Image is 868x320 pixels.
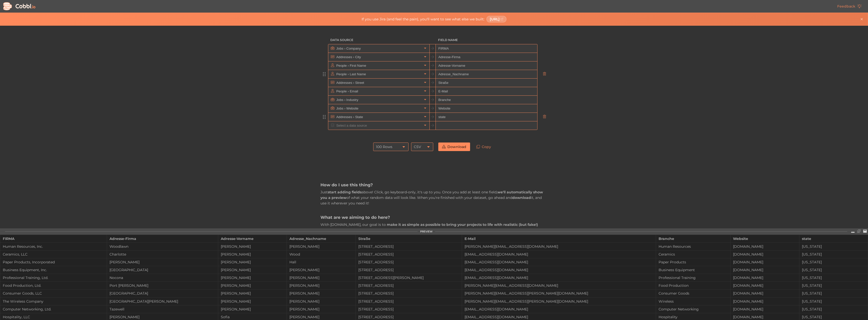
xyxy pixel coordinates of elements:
input: Select a data source [335,79,422,87]
div: [EMAIL_ADDRESS][DOMAIN_NAME] [462,260,656,264]
div: Professional Training [656,276,730,280]
div: Human Resources [656,244,730,248]
div: [STREET_ADDRESS] [356,299,462,303]
div: Business Equipment [656,268,730,272]
div: Website [733,235,796,242]
div: 100 Rows [376,143,392,151]
div: PREVIEW [420,230,432,233]
a: Feedback [833,2,865,11]
div: [GEOGRAPHIC_DATA] [107,268,218,272]
div: Hall [287,260,355,264]
div: Woodlawn [107,244,218,248]
div: Food Production [656,283,730,288]
div: [PERSON_NAME][EMAIL_ADDRESS][DOMAIN_NAME] [462,244,656,248]
div: [PERSON_NAME] [287,307,355,311]
a: Copy [473,143,495,151]
div: [US_STATE] [799,252,868,256]
div: [GEOGRAPHIC_DATA] [107,291,218,295]
div: Consumer Goods [656,291,730,295]
div: Food Production, Ltd. [0,283,107,288]
div: [PERSON_NAME] [218,299,287,303]
div: Straße [358,235,459,242]
div: [STREET_ADDRESS][PERSON_NAME] [356,276,462,280]
div: [PERSON_NAME] [218,244,287,248]
div: [US_STATE] [799,291,868,295]
div: Human Resources, Inc. [0,244,107,248]
input: Select a data source [335,96,422,104]
span: [URL] [490,17,500,21]
div: Consumer Goods, LLC [0,291,107,295]
div: Nocona [107,276,218,280]
div: Computer Networking, Ltd. [0,307,107,311]
div: [US_STATE] [799,276,868,280]
div: [US_STATE] [799,307,868,311]
div: [STREET_ADDRESS] [356,315,462,319]
input: Select a data source [335,87,422,95]
div: [STREET_ADDRESS] [356,291,462,295]
div: [DOMAIN_NAME] [730,307,799,311]
div: [PERSON_NAME] [287,283,355,288]
div: [PERSON_NAME][EMAIL_ADDRESS][PERSON_NAME][DOMAIN_NAME] [462,291,656,295]
div: Business Equipment, Inc. [0,268,107,272]
input: Select a data source [335,70,422,78]
div: Computer Networking [656,307,730,311]
strong: make it as simple as possible to bring your projects to life with realistic (but fake!) data [320,222,538,232]
div: Adresse-Firma [110,235,215,242]
div: Sofia [218,315,287,319]
div: [DOMAIN_NAME] [730,252,799,256]
div: The Wireless Company [0,299,107,303]
div: [DOMAIN_NAME] [730,268,799,272]
div: [EMAIL_ADDRESS][DOMAIN_NAME] [462,307,656,311]
div: [EMAIL_ADDRESS][DOMAIN_NAME] [462,252,656,256]
div: [US_STATE] [799,244,868,248]
div: [US_STATE] [799,299,868,303]
div: Paper Products [656,260,730,264]
a: [URL] [486,16,507,22]
div: CSV [414,143,421,151]
div: [DOMAIN_NAME] [730,244,799,248]
div: [PERSON_NAME] [218,291,287,295]
div: [EMAIL_ADDRESS][DOMAIN_NAME] [462,276,656,280]
div: Ceramics [656,252,730,256]
input: Select a data source [335,113,422,121]
div: [PERSON_NAME][EMAIL_ADDRESS][PERSON_NAME][DOMAIN_NAME] [462,299,656,303]
div: [US_STATE] [799,283,868,288]
div: [PERSON_NAME] [218,307,287,311]
div: Branche [659,235,728,242]
div: [PERSON_NAME] [218,268,287,272]
h3: What are we aiming to do here? [320,215,548,220]
div: [PERSON_NAME] [287,299,355,303]
div: E-Mail [465,235,653,242]
div: [PERSON_NAME][EMAIL_ADDRESS][DOMAIN_NAME] [462,283,656,288]
div: Hospitality [656,315,730,319]
h3: Field Name [436,36,537,44]
div: Paper Products, Incorporated [0,260,107,264]
div: Hospitality, LLC [0,315,107,319]
input: Select a data source [335,53,422,61]
button: Close banner [859,16,865,22]
h3: Data Source [328,36,430,44]
div: Professional Training, Ltd. [0,276,107,280]
div: Adresse_Nachname [289,235,353,242]
input: Select a data source [335,61,422,70]
div: [PERSON_NAME] [218,276,287,280]
div: Tazewell [107,307,218,311]
div: Port [PERSON_NAME] [107,283,218,288]
div: [US_STATE] [799,315,868,319]
div: [PERSON_NAME] [218,283,287,288]
div: [DOMAIN_NAME] [730,299,799,303]
div: Wireless [656,299,730,303]
div: [PERSON_NAME] [107,260,218,264]
div: [PERSON_NAME] [107,315,218,319]
div: [PERSON_NAME] [287,291,355,295]
span: If you use Jira (and feel the pain), you'll want to see what else we built: [362,17,484,21]
div: [DOMAIN_NAME] [730,283,799,288]
div: [STREET_ADDRESS] [356,268,462,272]
div: [STREET_ADDRESS] [356,260,462,264]
div: [PERSON_NAME] [218,252,287,256]
div: Wood [287,252,355,256]
div: FIRMA [3,235,104,242]
a: Download [438,143,470,151]
p: With [DOMAIN_NAME], our goal is to . Maybe you have a project that, yeah, it looks fine, but it's... [320,222,548,256]
h3: How do I use this thing? [320,182,548,188]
